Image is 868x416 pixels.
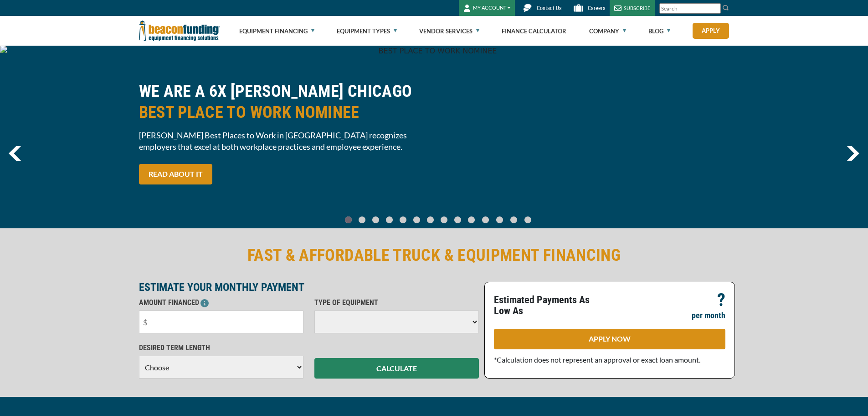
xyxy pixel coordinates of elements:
a: Go To Slide 9 [466,216,477,224]
span: BEST PLACE TO WORK NOMINEE [139,102,429,123]
a: Go To Slide 0 [343,216,354,224]
a: Go To Slide 10 [480,216,491,224]
a: Go To Slide 4 [398,216,409,224]
a: Go To Slide 7 [439,216,450,224]
a: Go To Slide 12 [508,216,519,224]
p: TYPE OF EQUIPMENT [314,297,479,308]
span: Contact Us [537,5,561,11]
input: $ [139,311,303,333]
h2: FAST & AFFORDABLE TRUCK & EQUIPMENT FINANCING [139,245,729,266]
a: Go To Slide 11 [494,216,505,224]
a: Vendor Services [419,16,479,46]
p: ESTIMATE YOUR MONTHLY PAYMENT [139,282,479,293]
a: Go To Slide 6 [425,216,436,224]
img: Right Navigator [847,146,859,161]
img: Left Navigator [9,146,21,161]
a: Go To Slide 5 [411,216,422,224]
a: Go To Slide 8 [452,216,463,224]
p: DESIRED TERM LENGTH [139,342,303,353]
p: Estimated Payments As Low As [494,295,604,316]
a: Equipment Types [337,16,397,46]
input: Search [659,3,721,14]
a: Go To Slide 3 [384,216,395,224]
a: Go To Slide 13 [522,216,534,224]
a: Clear search text [711,5,719,12]
a: Equipment Financing [239,16,314,46]
button: CALCULATE [314,358,479,379]
a: next [847,146,859,161]
p: ? [717,295,725,305]
img: Search [722,4,729,11]
a: Apply [693,23,729,39]
a: Blog [648,16,670,46]
a: Finance Calculator [502,16,566,46]
a: Company [589,16,626,46]
a: APPLY NOW [494,329,725,349]
span: [PERSON_NAME] Best Places to Work in [GEOGRAPHIC_DATA] recognizes employers that excel at both wo... [139,130,429,153]
a: Go To Slide 1 [357,216,368,224]
span: Careers [588,5,605,11]
a: READ ABOUT IT [139,164,212,184]
img: Beacon Funding Corporation logo [139,16,220,46]
a: Go To Slide 2 [370,216,381,224]
h2: WE ARE A 6X [PERSON_NAME] CHICAGO [139,81,429,123]
a: previous [9,146,21,161]
p: per month [692,310,725,321]
p: AMOUNT FINANCED [139,297,303,308]
span: *Calculation does not represent an approval or exact loan amount. [494,355,700,364]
